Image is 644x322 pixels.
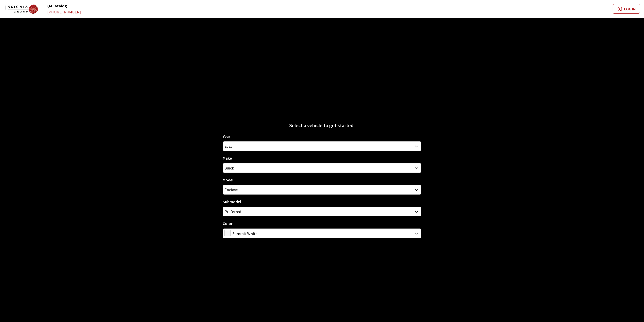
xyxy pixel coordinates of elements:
a: QACatalog logo [5,4,46,14]
label: Year [223,133,230,139]
img: Dashboard [5,5,38,14]
span: Summit White [223,229,421,238]
div: Select a vehicle to get started: [223,122,421,129]
a: QACatalog [47,3,67,8]
button: Log In [613,4,640,14]
span: Summit White [223,229,421,238]
span: Buick [223,163,421,173]
span: 2025 [223,141,421,151]
span: Summit White [233,231,258,236]
label: Make [223,155,232,161]
span: 2025 [223,142,421,151]
span: Preferred [223,207,421,216]
a: [PHONE_NUMBER] [47,9,81,14]
span: Buick [223,163,421,173]
span: Enclave [223,185,421,194]
label: Color [223,220,233,226]
label: Model [223,177,233,183]
label: Submodel [223,199,241,205]
span: Preferred [223,207,421,216]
